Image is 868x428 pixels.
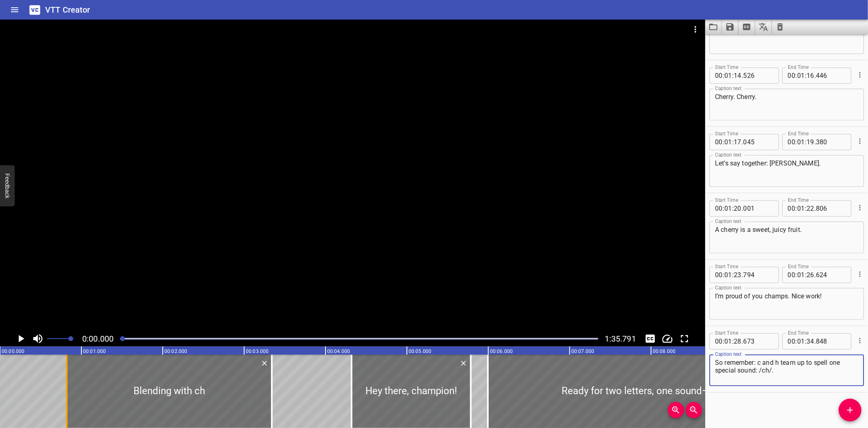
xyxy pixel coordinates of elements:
[724,201,732,217] input: 01
[743,201,773,217] input: 001
[805,267,807,283] span: :
[788,201,796,217] input: 00
[2,349,24,354] text: 00:00.000
[855,335,865,346] button: Cue Options
[741,333,743,350] span: .
[643,331,658,346] div: Hide/Show Captions
[742,22,752,32] svg: Extract captions from video
[796,68,797,84] span: :
[45,3,90,16] h6: VTT Creator
[855,203,865,213] button: Cue Options
[164,349,187,354] text: 00:02.000
[796,201,797,217] span: :
[715,267,723,283] input: 00
[571,349,594,354] text: 00:07.000
[660,331,675,346] button: Change Playback Speed
[743,333,773,350] input: 673
[797,333,805,350] input: 01
[734,201,741,217] input: 20
[490,349,513,354] text: 00:06.000
[788,68,796,84] input: 00
[458,358,468,368] div: Delete Cue
[839,399,861,421] button: Add Cue
[855,136,865,147] button: Cue Options
[259,358,270,368] button: Delete
[715,160,858,183] textarea: Let’s say together: [PERSON_NAME].
[775,22,785,32] svg: Clear captions
[734,68,741,84] input: 14
[686,402,702,418] button: Zoom Out
[605,334,636,344] span: Video Duration
[816,333,846,350] input: 848
[741,68,743,84] span: .
[743,134,773,150] input: 045
[13,331,28,346] button: Play/Pause
[120,338,598,340] div: Play progress
[855,64,864,86] div: Cue Options
[797,134,805,150] input: 01
[814,201,816,217] span: .
[805,201,807,217] span: :
[83,349,106,354] text: 00:01.000
[814,267,816,283] span: .
[732,134,734,150] span: :
[855,264,864,285] div: Cue Options
[723,134,724,150] span: :
[722,20,739,34] button: Save captions to file
[723,68,724,84] span: :
[855,70,865,80] button: Cue Options
[246,349,269,354] text: 00:03.000
[741,134,743,150] span: .
[686,20,705,39] button: Video Options
[797,267,805,283] input: 01
[715,333,723,350] input: 00
[816,201,846,217] input: 806
[732,267,734,283] span: :
[705,20,722,34] button: Load captions from file
[796,267,797,283] span: :
[759,22,768,32] svg: Translate captions
[732,333,734,350] span: :
[807,68,814,84] input: 16
[708,22,718,32] svg: Load captions from file
[715,226,858,249] textarea: A cherry is a sweet, juicy fruit.
[30,331,46,346] button: Toggle mute
[739,20,755,34] button: Extract captions from video
[68,336,73,341] span: Set video volume
[855,197,864,218] div: Cue Options
[724,134,732,150] input: 01
[732,68,734,84] span: :
[855,330,864,351] div: Cue Options
[855,269,865,280] button: Cue Options
[741,267,743,283] span: .
[807,333,814,350] input: 34
[723,201,724,217] span: :
[668,402,684,418] button: Zoom In
[82,334,114,344] span: Current Time
[807,201,814,217] input: 22
[788,134,796,150] input: 00
[715,359,858,382] textarea: So remember: c and h team up to spell one special sound: /ch/.
[677,331,692,346] button: Toggle fullscreen
[715,68,723,84] input: 00
[723,267,724,283] span: :
[807,134,814,150] input: 19
[409,349,431,354] text: 00:05.000
[723,333,724,350] span: :
[807,267,814,283] input: 26
[725,22,735,32] svg: Save captions to file
[660,331,675,346] div: Playback Speed
[715,93,858,117] textarea: Cherry. Cherry.
[724,267,732,283] input: 01
[327,349,350,354] text: 00:04.000
[814,333,816,350] span: .
[458,358,469,368] button: Delete
[788,333,796,350] input: 00
[741,201,743,217] span: .
[855,131,864,152] div: Cue Options
[772,20,788,34] button: Clear captions
[715,27,858,50] textarea: I use a chain to lock my bike.
[805,333,807,350] span: :
[796,134,797,150] span: :
[814,68,816,84] span: .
